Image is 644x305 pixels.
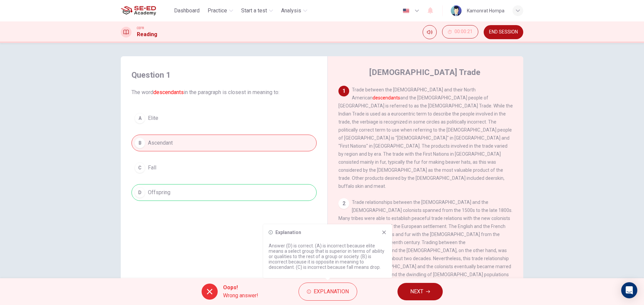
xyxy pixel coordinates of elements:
div: Kamonrat Hompa [467,7,504,15]
span: END SESSION [489,29,518,35]
span: Dashboard [174,7,200,15]
span: 00:00:21 [454,29,473,34]
img: SE-ED Academy logo [121,4,156,17]
div: 2 [338,198,349,209]
h4: Question 1 [131,70,317,80]
img: Profile picture [451,5,462,16]
div: Open Intercom Messenger [621,282,637,298]
span: The word in the paragraph is closest in meaning to: [131,88,317,96]
div: Hide [442,25,478,39]
font: descendants [153,89,184,95]
h1: Reading [137,30,157,39]
span: Trade between the [DEMOGRAPHIC_DATA] and their North American and the [DEMOGRAPHIC_DATA] people o... [338,87,513,189]
div: 1 [338,86,349,96]
font: descendants [373,95,400,100]
span: Practice [208,7,227,15]
p: Answer (D) is correct. (A) is incorrect because elite means a select group that is superior in te... [269,243,387,270]
h6: Explanation [275,230,301,235]
div: Mute [423,25,437,39]
span: CEFR [137,26,144,30]
span: Start a test [241,7,267,15]
span: NEXT [410,287,423,296]
h4: [DEMOGRAPHIC_DATA] Trade [369,67,480,78]
span: Oops! [223,284,258,292]
span: Analysis [281,7,301,15]
span: Explanation [314,287,349,296]
span: Wrong answer! [223,292,258,300]
img: en [402,8,410,13]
